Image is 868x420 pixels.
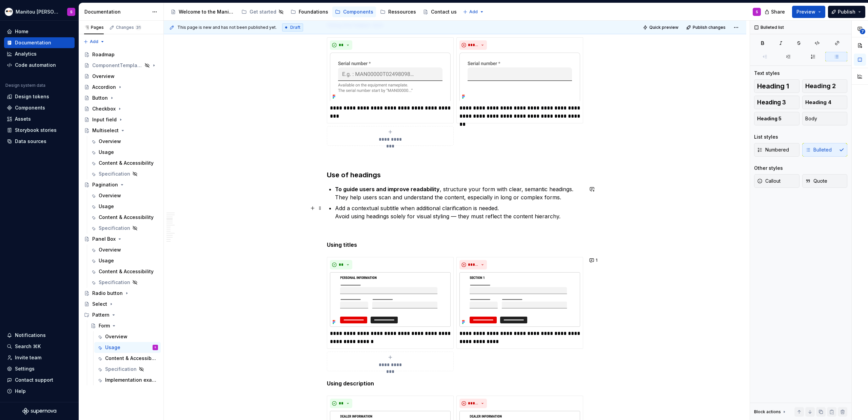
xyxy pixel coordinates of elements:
div: Accordion [92,84,116,91]
button: Quick preview [641,23,682,32]
a: Contact us [420,6,459,17]
div: Form [99,322,110,329]
a: Invite team [4,352,75,363]
a: Roadmap [81,49,161,60]
span: 1 [596,258,597,263]
div: Search ⌘K [15,343,41,350]
button: Heading 5 [754,112,800,125]
span: Heading 1 [757,83,789,89]
a: Get started [239,6,287,17]
a: Content & Accessibility [88,158,161,168]
a: Overview [88,190,161,201]
a: Ressources [377,6,419,17]
div: Specification [105,366,137,373]
div: Overview [99,192,121,199]
div: Pagination [92,181,118,188]
span: Share [771,8,785,15]
span: This page is new and has not been published yet. [177,25,277,30]
div: Content & Accessibility [99,268,154,275]
div: Contact us [431,8,457,15]
div: Select [92,301,107,307]
a: Overview [88,136,161,147]
a: Multiselect [81,125,161,136]
div: Overview [99,246,121,253]
div: Content & Accessibility [105,355,157,362]
div: Assets [15,116,31,122]
button: Share [761,6,789,18]
span: Preview [796,8,815,15]
a: ComponentTemplate (to duplicate) [81,60,161,71]
div: ComponentTemplate (to duplicate) [92,62,142,69]
div: Notifications [15,332,46,339]
a: Content & Accessibility [94,353,161,364]
button: Search ⌘K [4,341,75,352]
span: Numbered [757,146,789,153]
span: Heading 3 [757,99,786,106]
div: Invite team [15,354,41,361]
button: Contact support [4,375,75,385]
div: Implementation example [105,377,157,383]
div: Other styles [754,165,783,172]
a: Checkbox [81,103,161,114]
a: Supernova Logo [22,408,56,415]
a: Specification [88,223,161,234]
div: S [756,9,758,15]
button: 1 [587,256,600,265]
p: , structure your form with clear, semantic headings. They help users scan and understand the cont... [335,185,583,201]
div: Analytics [15,51,37,57]
div: Page tree [81,49,161,385]
a: Form [88,320,161,331]
button: Help [4,386,75,397]
a: Analytics [4,48,75,59]
img: e5cfe62c-2ffb-4aae-a2e8-6f19d60e01f1.png [5,8,13,16]
button: Publish changes [684,23,729,32]
a: Input field [81,114,161,125]
a: Design tokens [4,91,75,102]
div: Usage [105,344,120,351]
strong: Using titles [327,241,357,248]
span: 7 [860,29,865,34]
div: Ressources [388,8,416,15]
a: Button [81,93,161,103]
a: Usage [88,147,161,158]
span: Callout [757,178,781,184]
div: Content & Accessibility [99,214,154,221]
strong: To guide users and improve readability [335,186,440,193]
a: Panel Box [81,234,161,244]
a: Documentation [4,37,75,48]
span: Heading 2 [805,83,836,89]
div: Content & Accessibility [99,160,154,166]
div: Pattern [92,312,110,318]
div: Roadmap [92,51,115,58]
div: Usage [99,149,114,156]
img: 6320ab8a-98ef-4d03-ae1b-acf226acca38.png [330,272,451,327]
a: Select [81,299,161,309]
div: Usage [99,257,114,264]
span: Draft [290,25,300,30]
a: Settings [4,363,75,374]
a: Overview [81,71,161,82]
a: Radio button [81,288,161,299]
a: Welcome to the Manitou and [PERSON_NAME] Design System [168,6,237,17]
div: Page tree [168,5,459,19]
a: Code automation [4,60,75,71]
div: Code automation [15,62,56,68]
a: Components [332,6,376,17]
div: Input field [92,116,117,123]
div: Components [15,104,45,111]
div: Overview [105,333,127,340]
span: Publish [838,8,855,15]
button: Heading 2 [802,79,848,93]
a: Accordion [81,82,161,93]
div: Foundations [299,8,328,15]
div: Button [92,95,108,101]
a: Assets [4,114,75,124]
a: Usage [88,255,161,266]
div: Overview [92,73,115,80]
a: Usage [88,201,161,212]
button: Preview [792,6,825,18]
div: Documentation [84,8,149,15]
button: Heading 3 [754,96,800,109]
button: Notifications [4,330,75,341]
span: Add [469,9,478,15]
